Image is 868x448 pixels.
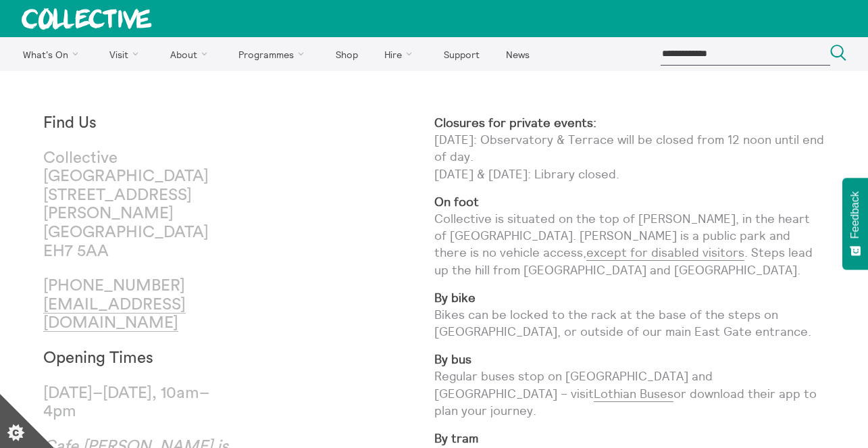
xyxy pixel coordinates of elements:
[11,37,95,71] a: What's On
[324,37,369,71] a: Shop
[594,386,673,402] a: Lothian Buses
[434,193,825,278] p: Collective is situated on the top of [PERSON_NAME], in the heart of [GEOGRAPHIC_DATA]. [PERSON_NA...
[43,115,97,131] strong: Find Us
[434,351,471,367] strong: By bus
[434,430,478,446] strong: By tram
[98,37,156,71] a: Visit
[434,194,479,209] strong: On foot
[434,289,825,341] p: Bikes can be locked to the rack at the base of the steps on [GEOGRAPHIC_DATA], or outside of our ...
[434,114,825,182] p: [DATE]: Observatory & Terrace will be closed from 12 noon until end of day. [DATE] & [DATE]: Libr...
[43,384,238,422] p: [DATE]–[DATE], 10am–4pm
[43,149,238,262] p: Collective [GEOGRAPHIC_DATA] [STREET_ADDRESS][PERSON_NAME] [GEOGRAPHIC_DATA] EH7 5AA
[373,37,430,71] a: Hire
[434,351,825,419] p: Regular buses stop on [GEOGRAPHIC_DATA] and [GEOGRAPHIC_DATA] – visit or download their app to pl...
[434,290,476,305] strong: By bike
[43,277,238,333] p: [PHONE_NUMBER]
[43,297,186,332] a: [EMAIL_ADDRESS][DOMAIN_NAME]
[586,245,744,261] a: except for disabled visitors
[227,37,322,71] a: Programmes
[434,115,596,130] strong: Closures for private events:
[432,37,491,71] a: Support
[43,350,153,366] strong: Opening Times
[158,37,224,71] a: About
[849,191,861,239] span: Feedback
[494,37,541,71] a: News
[842,178,868,270] button: Feedback - Show survey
